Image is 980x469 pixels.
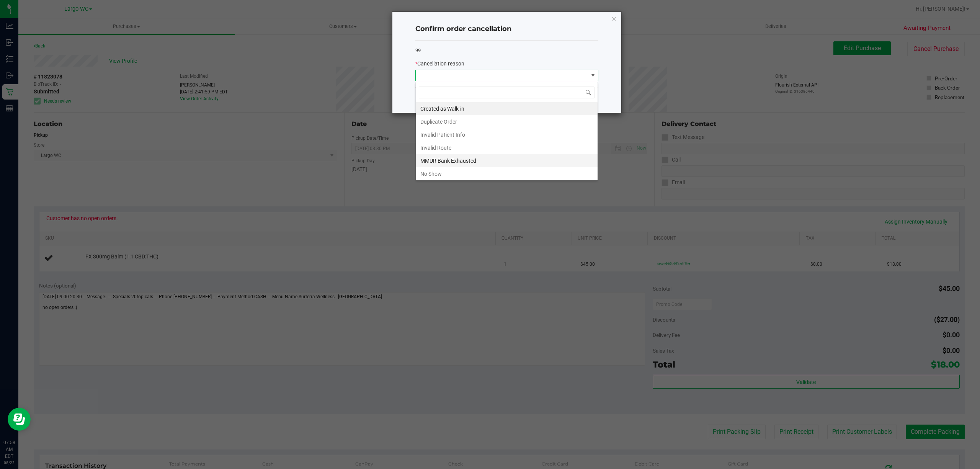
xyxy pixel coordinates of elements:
li: Invalid Patient Info [416,128,598,141]
iframe: Resource center [8,408,31,431]
li: Created as Walk-in [416,102,598,115]
li: MMUR Bank Exhausted [416,154,598,167]
button: Close [611,14,617,23]
li: Invalid Route [416,141,598,154]
span: 99 [415,47,421,53]
li: No Show [416,167,598,180]
span: Cancellation reason [417,60,464,67]
h4: Confirm order cancellation [415,24,598,34]
li: Duplicate Order [416,115,598,128]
